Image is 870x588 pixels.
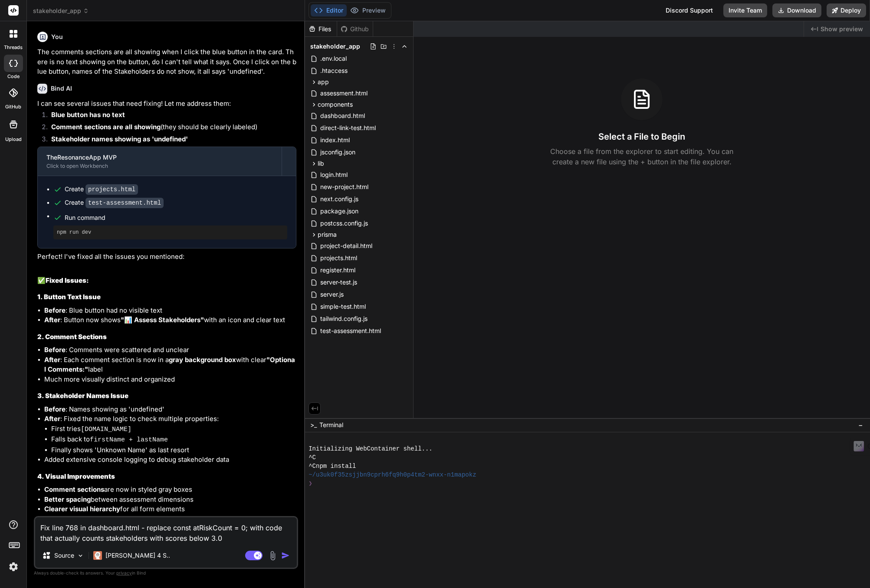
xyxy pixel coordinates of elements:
li: : Button now shows with an icon and clear text [44,315,296,325]
label: threads [4,44,23,51]
span: ❯ [309,479,313,488]
div: TheResonanceApp MVP [46,153,273,162]
button: TheResonanceApp MVPClick to open Workbench [38,147,282,176]
span: Show preview [821,25,863,33]
span: server-test.js [319,277,358,287]
span: .env.local [319,53,348,64]
span: next.config.js [319,194,359,204]
img: settings [6,559,21,574]
strong: 4. Visual Improvements [37,472,115,480]
li: : Each comment section is now in a with clear label [44,355,296,375]
li: : Names showing as 'undefined' [44,405,296,415]
div: Files [305,25,337,33]
strong: Before [44,306,66,314]
span: stakeholder_app [310,42,360,51]
li: Finally shows 'Unknown Name' as last resort [51,445,296,455]
span: postcss.config.js [319,218,369,229]
span: project-detail.html [319,241,373,251]
strong: After [44,356,60,364]
span: privacy [116,570,132,575]
code: firstName + lastName [90,436,168,444]
strong: gray background box [169,356,236,364]
button: Deploy [827,3,866,17]
li: for all form elements [44,504,296,514]
strong: Comment sections are all showing [51,123,161,131]
li: (they should be clearly labeled) [44,122,296,134]
strong: Before [44,346,66,354]
strong: Stakeholder names showing as 'undefined' [51,135,188,143]
li: Falls back to [51,434,296,445]
li: : Fixed the name logic to check multiple properties: [44,414,296,455]
strong: Blue button has no text [51,111,125,119]
img: Claude 4 Sonnet [93,551,102,560]
span: new-project.html [319,182,369,192]
span: assessment.html [319,88,368,98]
pre: npm run dev [57,229,284,236]
code: test-assessment.html [85,198,164,208]
button: − [857,418,865,432]
span: login.html [319,170,348,180]
label: Upload [5,136,22,143]
li: : Blue button had no visible text [44,306,296,316]
span: direct-link-test.html [319,123,377,133]
span: server.js [319,289,345,300]
strong: Enhanced button styling [44,515,121,523]
span: Run command [65,213,287,222]
p: Source [54,551,74,560]
li: between assessment dimensions [44,495,296,505]
li: are now in styled gray boxes [44,485,296,495]
span: Terminal [319,421,343,429]
li: Much more visually distinct and organized [44,375,296,385]
span: test-assessment.html [319,326,382,336]
span: .htaccess [319,65,348,76]
span: ^C [309,453,316,462]
span: register.html [319,265,356,275]
span: tailwind.config.js [319,314,368,324]
strong: 2. Comment Sections [37,333,107,341]
strong: Fixed Issues: [46,276,89,284]
strong: After [44,415,60,423]
p: [PERSON_NAME] 4 S.. [105,551,170,560]
div: Github [337,25,373,33]
span: Initializing WebContainer shell... [309,444,433,453]
button: Preview [347,4,389,16]
code: projects.html [85,184,138,195]
button: Invite Team [723,3,767,17]
strong: Better spacing [44,495,91,503]
strong: 1. Button Text Issue [37,293,101,301]
div: Discord Support [660,3,718,17]
p: I can see several issues that need fixing! Let me address them: [37,99,296,109]
span: jsconfig.json [319,147,356,157]
img: attachment [268,551,278,561]
img: icon [281,551,290,560]
h3: Select a File to Begin [598,131,685,143]
p: Perfect! I've fixed all the issues you mentioned: [37,252,296,262]
li: with proper text alignment [44,514,296,524]
strong: After [44,316,60,324]
span: package.json [319,206,359,216]
span: simple-test.html [319,301,367,312]
span: lib [318,159,324,168]
span: index.html [319,135,351,145]
span: projects.html [319,253,358,263]
strong: "📊 Assess Stakeholders" [121,316,204,324]
img: Pick Models [77,552,84,559]
span: stakeholder_app [33,7,89,15]
button: Download [772,3,821,17]
strong: Before [44,405,66,413]
li: Added extensive console logging to debug stakeholder data [44,455,296,465]
p: Choose a file from the explorer to start editing. You can create a new file using the + button in... [545,146,739,167]
label: code [7,73,20,80]
strong: 3. Stakeholder Names Issue [37,392,128,400]
span: dashboard.html [319,111,366,121]
h6: Bind AI [51,84,72,93]
p: The comments sections are all showing when I click the blue button in the card. There is no text ... [37,47,296,77]
label: GitHub [5,103,21,111]
span: ^Cnpm install [309,462,356,470]
span: ~/u3uk0f35zsjjbn9cprh6fq9h0p4tm2-wnxx-n1mapokz [309,470,476,479]
span: prisma [318,230,337,239]
li: First tries [51,424,296,435]
div: Click to open Workbench [46,163,273,170]
h2: ✅ [37,276,296,286]
button: Editor [311,4,347,16]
